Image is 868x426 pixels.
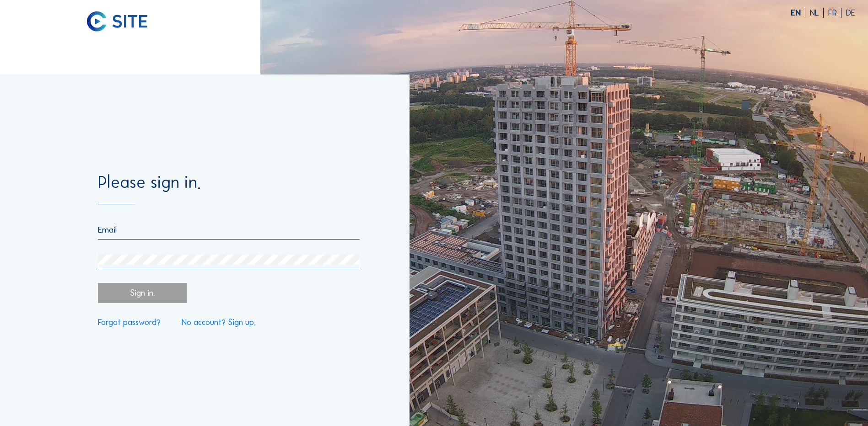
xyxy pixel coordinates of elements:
[98,225,360,235] input: Email
[791,9,805,17] div: EN
[182,318,256,326] a: No account? Sign up.
[98,283,186,303] div: Sign in.
[828,9,841,17] div: FR
[98,174,360,204] div: Please sign in.
[98,318,161,326] a: Forgot password?
[810,9,824,17] div: NL
[846,9,855,17] div: DE
[87,11,148,32] img: C-SITE logo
